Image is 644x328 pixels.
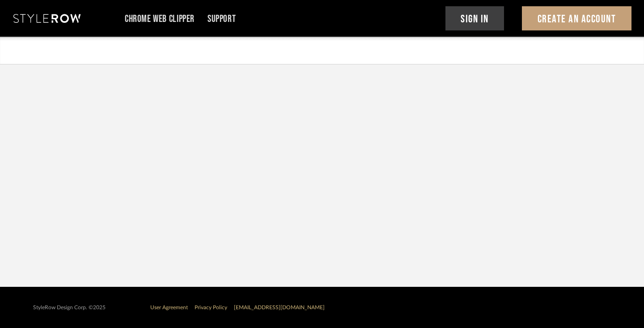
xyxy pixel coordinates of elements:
a: Support [208,15,236,23]
a: Privacy Policy [195,305,227,310]
a: Chrome Web Clipper [125,15,195,23]
a: User Agreement [150,305,188,310]
a: [EMAIL_ADDRESS][DOMAIN_NAME] [234,305,325,310]
button: Sign In [445,6,504,30]
button: Create An Account [522,6,631,30]
div: StyleRow Design Corp. ©2025 [33,304,106,311]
